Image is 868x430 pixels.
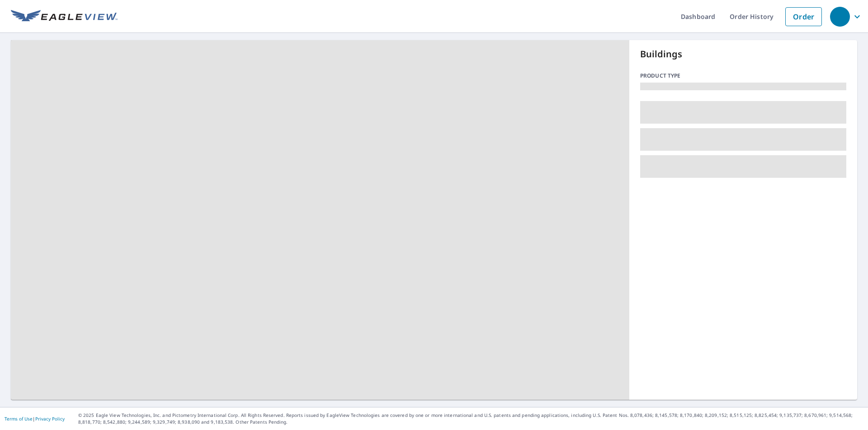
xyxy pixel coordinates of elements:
a: Privacy Policy [35,416,65,422]
p: Product type [640,72,846,80]
a: Order [785,7,822,26]
p: © 2025 Eagle View Technologies, Inc. and Pictometry International Corp. All Rights Reserved. Repo... [78,412,863,425]
p: Buildings [640,47,846,61]
a: Terms of Use [5,416,33,422]
p: | [5,416,65,421]
img: EV Logo [11,10,118,23]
